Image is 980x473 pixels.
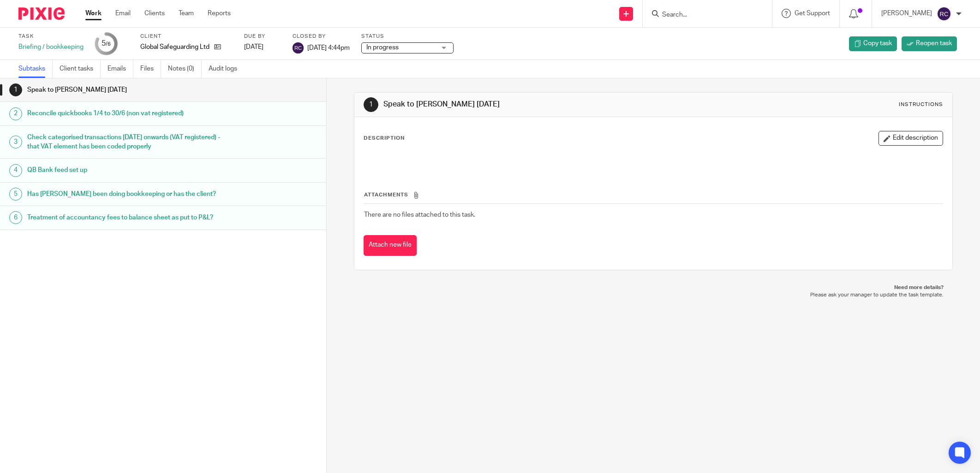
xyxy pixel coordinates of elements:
label: Client [140,33,233,40]
a: Email [115,9,131,18]
small: /6 [106,41,111,47]
a: Clients [144,9,165,18]
span: In progress [366,44,399,51]
h1: Check categorised transactions [DATE] onwards (VAT registered) - that VAT element has been coded ... [27,130,221,154]
a: Client tasks [60,60,101,78]
img: Pixie [18,7,65,20]
div: 5 [9,188,22,201]
img: svg%3E [293,42,304,53]
button: Attach new file [364,235,417,256]
h1: Reconcile quickbooks 1/4 to 30/6 (non vat registered) [27,106,221,120]
a: Subtasks [18,60,53,78]
a: Reports [208,9,231,18]
p: Need more details? [363,284,944,291]
div: 5 [102,38,111,49]
img: svg%3E [937,6,951,21]
h1: Speak to [PERSON_NAME] [DATE] [383,100,673,109]
input: Search [661,11,744,19]
p: Please ask your manager to update the task template. [363,291,944,299]
a: Audit logs [209,60,244,78]
label: Closed by [293,33,350,40]
span: [DATE] 4:44pm [307,44,350,51]
span: Copy task [863,39,892,48]
p: Global Safeguarding Ltd [140,42,209,52]
label: Status [361,33,454,40]
label: Task [18,33,84,40]
h1: Treatment of accountancy fees to balance sheet as put to P&L? [27,211,221,225]
div: 1 [364,97,378,112]
span: Reopen task [916,39,952,48]
div: 1 [9,83,22,96]
span: Attachments [364,192,408,197]
div: 4 [9,164,22,177]
p: Description [364,135,405,142]
span: There are no files attached to this task. [364,212,475,218]
a: Reopen task [902,36,957,51]
button: Edit description [878,131,943,146]
span: Get Support [795,10,830,17]
h1: Speak to [PERSON_NAME] [DATE] [27,83,221,97]
a: Copy task [849,36,897,51]
div: 6 [9,211,22,224]
div: Briefing / bookkeeping [18,42,84,52]
div: Instructions [899,101,943,108]
p: [PERSON_NAME] [881,9,932,18]
div: [DATE] [244,42,281,52]
div: 3 [9,136,22,148]
a: Notes (0) [168,60,202,78]
a: Emails [108,60,133,78]
a: Team [179,9,194,18]
h1: Has [PERSON_NAME] been doing bookkeeping or has the client? [27,187,221,201]
a: Work [85,9,102,18]
h1: QB Bank feed set up [27,163,221,177]
div: 2 [9,107,22,120]
label: Due by [244,33,281,40]
a: Files [140,60,161,78]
